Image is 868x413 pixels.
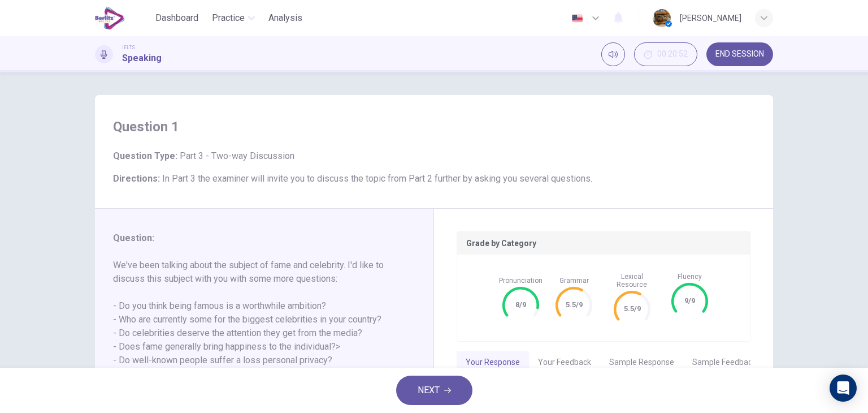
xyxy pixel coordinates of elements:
[680,11,741,25] div: [PERSON_NAME]
[706,42,773,66] button: END SESSION
[466,239,741,248] p: Grade by Category
[515,300,526,309] text: 8/9
[600,351,683,375] button: Sample Response
[207,8,259,28] button: Practice
[396,376,472,405] button: NEXT
[559,277,589,285] span: Grammar
[623,304,640,313] text: 5.5/9
[830,375,857,402] div: Open Intercom Messenger
[155,11,198,25] span: Dashboard
[457,351,529,375] button: Your Response
[529,351,600,375] button: Your Feedback
[95,7,125,29] img: EduSynch logo
[212,11,245,25] span: Practice
[570,14,584,23] img: en
[113,149,755,163] h6: Question Type :
[566,300,583,309] text: 5.5/9
[113,172,755,186] h6: Directions :
[684,296,695,305] text: 9/9
[657,50,688,59] span: 00:20:52
[499,277,542,285] span: Pronunciation
[177,150,294,161] span: Part 3 - Two-way Discussion
[634,42,697,66] button: 00:20:52
[634,42,697,66] div: Hide
[113,231,402,245] h6: Question :
[715,50,764,59] span: END SESSION
[601,42,625,66] div: Mute
[264,8,307,28] button: Analysis
[418,382,440,398] span: NEXT
[268,11,302,25] span: Analysis
[162,173,592,184] span: In Part 3 the examiner will invite you to discuss the topic from Part 2 further by asking you sev...
[151,8,203,28] button: Dashboard
[653,9,671,27] img: Profile picture
[683,351,765,375] button: Sample Feedback
[122,44,135,51] span: IELTS
[113,259,402,381] h6: We've been talking about the subject of fame and celebrity. I'd like to discuss this subject with...
[457,351,750,375] div: basic tabs example
[122,51,162,65] h1: Speaking
[606,273,658,289] span: Lexical Resource
[113,118,755,136] h4: Question 1
[678,273,702,281] span: Fluency
[95,7,151,29] a: EduSynch logo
